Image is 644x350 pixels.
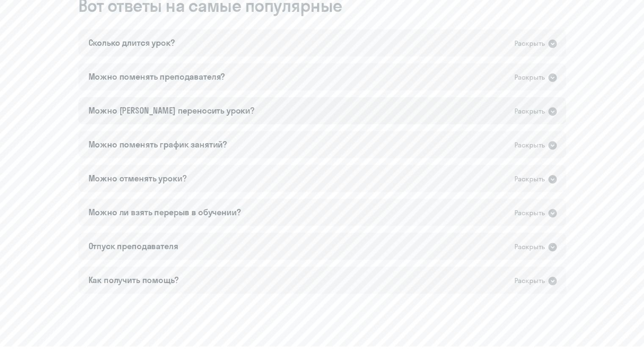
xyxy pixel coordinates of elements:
div: Можно поменять преподавателя? [88,71,225,83]
div: Сколько длится урок? [88,37,175,49]
div: Раскрыть [514,106,545,117]
div: Раскрыть [514,208,545,218]
div: Можно поменять график занятий? [88,139,227,150]
div: Раскрыть [514,174,545,184]
div: Раскрыть [514,275,545,286]
div: Отпуск преподавателя [88,240,178,252]
div: Можно [PERSON_NAME] переносить уроки? [88,105,254,117]
div: Можно отменять уроки? [88,172,187,184]
div: Раскрыть [514,72,545,83]
div: Раскрыть [514,140,545,150]
div: Раскрыть [514,242,545,252]
div: Раскрыть [514,38,545,49]
div: Можно ли взять перерыв в обучении? [88,206,241,218]
div: Как получить помощь? [88,274,179,286]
